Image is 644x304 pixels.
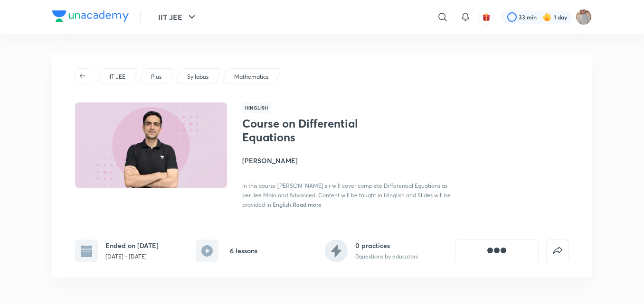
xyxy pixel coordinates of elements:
[242,156,455,166] h4: [PERSON_NAME]
[546,240,569,262] button: false
[355,240,418,250] h6: 0 practices
[355,252,418,261] p: 0 questions by educators
[105,252,159,261] p: [DATE] - [DATE]
[233,73,270,81] a: Mathematics
[293,201,322,208] span: Read more
[107,73,127,81] a: IIT JEE
[542,12,552,22] img: streak
[52,10,129,24] a: Company Logo
[230,246,257,256] h6: 6 lessons
[52,10,129,22] img: Company Logo
[151,73,161,81] p: Plus
[242,117,398,144] h1: Course on Differential Equations
[234,73,268,81] p: Mathematics
[108,73,125,81] p: IIT JEE
[152,8,203,27] button: IIT JEE
[242,182,451,208] span: In this course [PERSON_NAME] sir will cover complete Differential Equations as per Jee Main and A...
[150,73,163,81] a: Plus
[576,9,592,25] img: Apeksha dubey
[482,13,491,21] img: avatar
[479,9,494,25] button: avatar
[105,240,159,250] h6: Ended on [DATE]
[187,73,208,81] p: Syllabus
[74,101,228,189] img: Thumbnail
[455,240,539,262] button: [object Object]
[186,73,210,81] a: Syllabus
[242,102,271,113] span: Hinglish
